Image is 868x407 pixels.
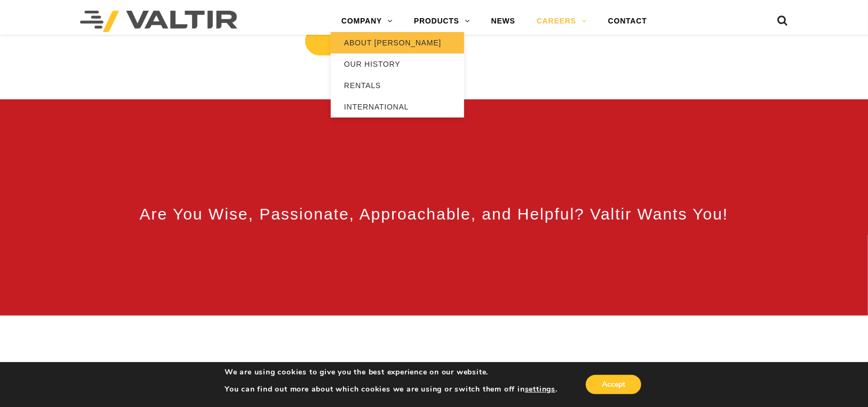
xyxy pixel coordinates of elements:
[586,375,641,394] button: Accept
[331,11,403,32] a: COMPANY
[225,367,558,377] p: We are using cookies to give you the best experience on our website.
[331,32,464,53] a: ABOUT [PERSON_NAME]
[331,53,464,75] a: OUR HISTORY
[525,385,555,394] button: settings
[140,205,729,223] span: Are You Wise, Passionate, Approachable, and Helpful? Valtir Wants You!
[526,11,598,32] a: CAREERS
[80,11,237,32] img: Valtir
[331,75,464,96] a: RENTALS
[305,27,457,56] a: Search for jobs
[481,11,526,32] a: NEWS
[598,11,658,32] a: CONTACT
[403,11,481,32] a: PRODUCTS
[331,96,464,118] a: INTERNATIONAL
[225,385,558,394] p: You can find out more about which cookies we are using or switch them off in .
